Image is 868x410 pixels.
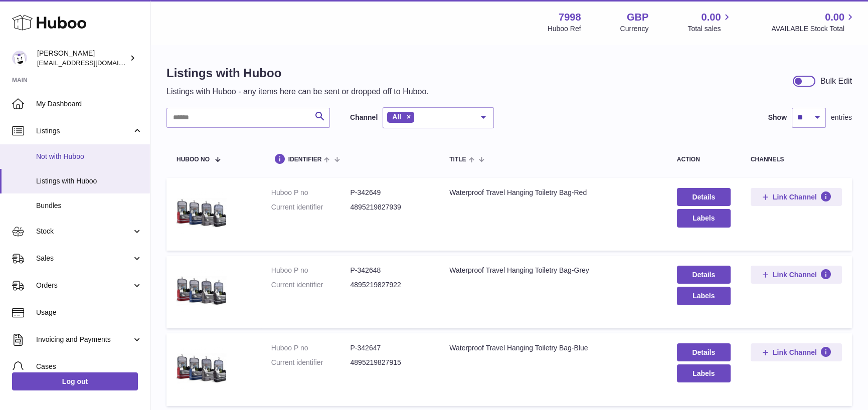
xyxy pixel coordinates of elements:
[177,343,227,393] img: Waterproof Travel Hanging Toiletry Bag-Blue
[687,11,732,34] a: 0.00 Total sales
[36,201,142,211] span: Bundles
[768,113,787,122] label: Show
[702,11,721,24] span: 0.00
[449,266,657,275] div: Waterproof Travel Hanging Toiletry Bag-Grey
[687,24,732,34] span: Total sales
[677,287,731,305] button: Labels
[449,188,657,197] div: Waterproof Travel Hanging Toiletry Bag-Red
[627,11,648,24] strong: GBP
[449,343,657,353] div: Waterproof Travel Hanging Toiletry Bag-Blue
[36,176,142,186] span: Listings with Huboo
[271,266,351,275] dt: Huboo P no
[825,11,844,24] span: 0.00
[350,202,429,212] dd: 4895219827939
[559,11,581,24] strong: 7998
[288,156,322,163] span: identifier
[677,188,731,206] a: Details
[271,280,351,290] dt: Current identifier
[751,156,842,163] div: channels
[36,126,132,136] span: Listings
[350,358,429,367] dd: 4895219827915
[350,266,429,275] dd: P-342648
[771,11,856,34] a: 0.00 AVAILABLE Stock Total
[271,188,351,197] dt: Huboo P no
[271,202,351,212] dt: Current identifier
[271,358,351,367] dt: Current identifier
[12,51,27,66] img: internalAdmin-7998@internal.huboo.com
[751,188,842,206] button: Link Channel
[350,280,429,290] dd: 4895219827922
[773,192,817,201] span: Link Channel
[677,266,731,284] a: Details
[350,188,429,197] dd: P-342649
[751,266,842,284] button: Link Channel
[773,270,817,279] span: Link Channel
[36,152,142,161] span: Not with Huboo
[771,24,856,34] span: AVAILABLE Stock Total
[177,188,227,238] img: Waterproof Travel Hanging Toiletry Bag-Red
[677,209,731,227] button: Labels
[12,372,138,390] a: Log out
[392,113,401,121] span: All
[37,59,147,67] span: [EMAIL_ADDRESS][DOMAIN_NAME]
[620,24,649,34] div: Currency
[36,281,132,290] span: Orders
[36,308,142,317] span: Usage
[677,156,731,163] div: action
[36,362,142,371] span: Cases
[677,364,731,382] button: Labels
[37,49,127,68] div: [PERSON_NAME]
[166,65,429,81] h1: Listings with Huboo
[271,343,351,353] dt: Huboo P no
[36,335,132,344] span: Invoicing and Payments
[36,227,132,236] span: Stock
[449,156,466,163] span: title
[36,99,142,109] span: My Dashboard
[36,254,132,263] span: Sales
[166,86,429,97] p: Listings with Huboo - any items here can be sent or dropped off to Huboo.
[773,348,817,357] span: Link Channel
[350,113,378,122] label: Channel
[820,76,852,87] div: Bulk Edit
[177,156,210,163] span: Huboo no
[548,24,581,34] div: Huboo Ref
[751,343,842,361] button: Link Channel
[177,266,227,316] img: Waterproof Travel Hanging Toiletry Bag-Grey
[350,343,429,353] dd: P-342647
[831,113,852,122] span: entries
[677,343,731,361] a: Details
